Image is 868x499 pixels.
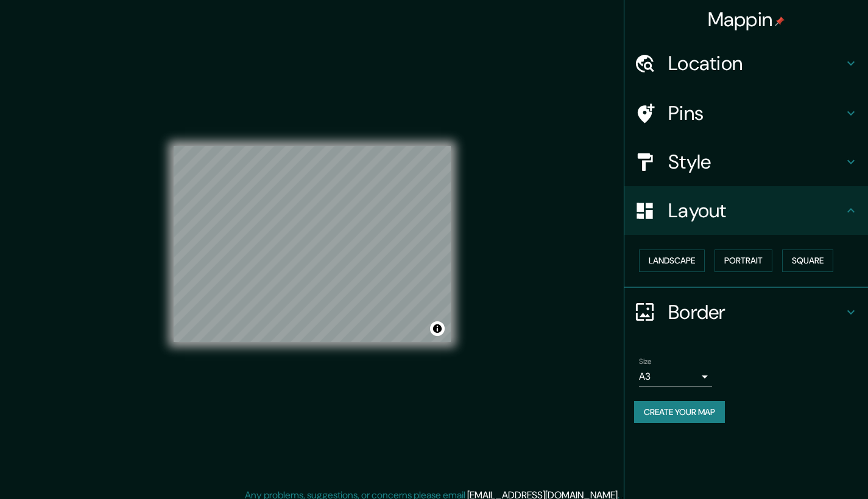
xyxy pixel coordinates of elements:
[775,16,785,26] img: pin-icon.png
[624,89,868,138] div: Pins
[668,300,844,324] h4: Border
[668,198,844,223] h4: Layout
[639,367,712,386] div: A3
[639,356,652,366] label: Size
[782,249,833,272] button: Square
[668,150,844,174] h4: Style
[668,101,844,125] h4: Pins
[634,401,725,424] button: Create your map
[430,321,445,336] button: Toggle attribution
[760,452,855,486] iframe: Help widget launcher
[624,138,868,186] div: Style
[668,51,844,75] h4: Location
[624,39,868,88] div: Location
[715,249,772,272] button: Portrait
[174,146,451,342] canvas: Map
[639,249,705,272] button: Landscape
[708,7,785,32] h4: Mappin
[624,288,868,337] div: Border
[624,186,868,235] div: Layout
